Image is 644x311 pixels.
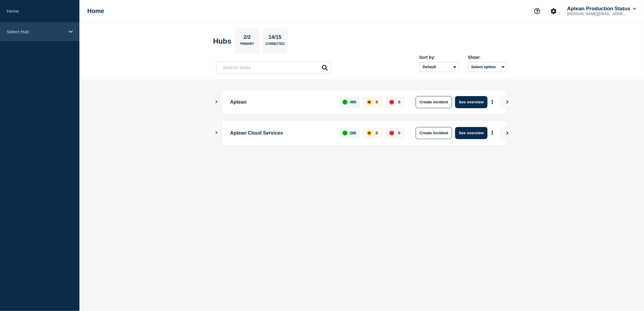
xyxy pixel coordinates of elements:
p: Primary [240,42,254,48]
p: Aptean Cloud Services [230,127,332,139]
p: 0 [376,131,378,135]
p: 485 [350,100,357,104]
div: affected [367,100,372,105]
h1: Home [87,8,104,15]
div: Show: [468,55,507,60]
button: Select option [468,62,507,72]
button: View [501,127,513,139]
div: up [343,131,347,135]
p: 0 [398,100,400,104]
p: [PERSON_NAME][EMAIL_ADDRESS][DOMAIN_NAME] [566,12,629,16]
p: 0 [376,100,378,104]
button: See overview [455,127,487,139]
button: Show Connected Hubs [215,131,218,135]
h2: Hubs [213,37,231,45]
button: See overview [455,96,487,108]
p: 0 [398,131,400,135]
button: Show Connected Hubs [215,100,218,104]
div: down [389,100,394,105]
p: Connected [265,42,284,48]
input: Search Hubs [216,61,331,74]
button: More actions [488,96,496,108]
select: Sort by [419,62,459,72]
div: Sort by: [419,55,459,60]
button: More actions [488,127,496,139]
div: up [343,100,347,105]
p: Aptean [230,96,332,108]
button: Aptean Production Status [566,6,637,12]
button: Support [531,5,544,18]
button: Create incident [416,127,452,139]
p: 14/15 [266,34,284,42]
button: View [501,96,513,108]
p: 286 [350,131,357,135]
div: affected [367,131,372,135]
p: 2/2 [241,34,253,42]
div: down [389,131,394,135]
button: Account settings [547,5,560,18]
p: Select Hub [7,29,65,34]
button: Create incident [416,96,452,108]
